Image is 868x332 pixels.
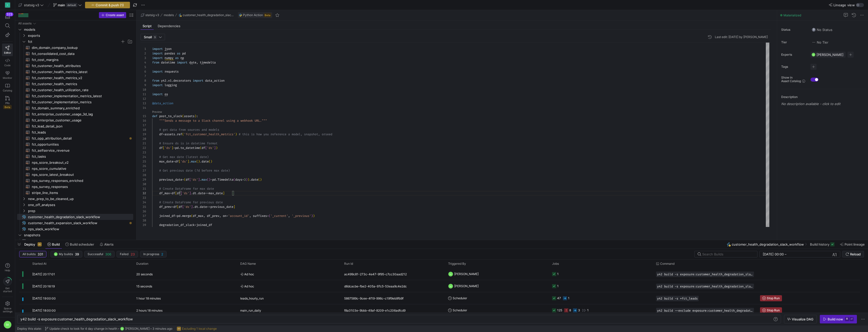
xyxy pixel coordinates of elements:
button: statsig v3 [140,12,160,18]
span: df [159,132,163,136]
div: 18 [141,127,146,132]
span: fct_tasks​​​​​​​​​​ [32,154,127,159]
a: fct_opportunities​​​​​​​​​​ [17,141,133,147]
button: Stop Run [760,307,782,313]
span: pandas [165,51,175,55]
a: fct_domain_summary_enriched​​​​​​​​​​ [17,105,133,111]
div: Press SPACE to select this row. [17,32,133,39]
span: . [172,79,173,83]
div: Press SPACE to select this row. [17,214,133,220]
span: Get started [3,287,12,293]
span: [PERSON_NAME] [125,327,150,330]
span: as [177,51,180,55]
a: fct_opp_attribution_detail​​​​​​​​​​ [17,135,133,141]
button: Visualize DAG [784,315,817,323]
span: default [66,3,77,7]
span: v1 [168,79,172,83]
span: PRs [5,102,10,105]
div: 17 [141,123,146,127]
span: fct_selfservice_revenue​​​​​​​​​​ [32,148,127,153]
div: 2 [141,51,146,56]
span: Small [144,35,152,39]
a: fct_enterprise_customer_usage​​​​​​​​​​ [17,117,133,123]
div: 323 [6,12,13,16]
span: pd [182,51,186,55]
a: fct_customer_health_utilization_rate​​​​​​​​​​ [17,87,133,93]
span: leads_hourly_run [240,292,264,304]
div: 5 [141,65,146,69]
span: import [152,83,163,87]
span: Excluding 1 local change [182,327,217,330]
span: fct_lead_detail_json​​​​​​​​​​ [32,123,127,129]
span: Failed [120,252,129,256]
span: ) [235,132,237,136]
span: Stop Run [767,309,780,312]
span: 'ds' [165,146,172,150]
div: ac499c81-273c-4e47-9f95-c7cc30aad212 [341,268,445,280]
span: json [165,47,172,51]
span: ook URL.""" [248,119,267,123]
kbd: ⌘ [845,317,849,321]
div: Press SPACE to select this row. [17,123,133,129]
span: # get data from sources and models [159,128,219,132]
span: Space settings [3,307,12,313]
a: fct_enterprise_customer_usage_3d_lag​​​​​​​​​​ [17,111,133,117]
span: fct_customer_health_attributes​​​​​​​​​​ [32,63,127,69]
div: Press SPACE to select this row. [17,220,133,226]
span: 39 [75,252,79,256]
span: new_prep_to_be_cleaned_up [28,196,132,202]
span: import [152,56,163,60]
span: 23 [131,252,135,256]
div: 8 [141,78,146,83]
span: All builds [22,252,36,256]
span: S [153,35,157,39]
span: nps_slack_workflow​​​​​ [28,226,127,232]
div: Press SPACE to select this row. [17,57,133,63]
span: ) [195,114,196,118]
span: Help [4,269,11,272]
img: No status [812,28,816,32]
span: from [152,60,159,64]
button: Build scheduler [63,240,96,249]
a: customer_health_degradation_slack_workflow​​​​​ [17,214,133,220]
a: fct_customer_health_attributes​​​​​​​​​​ [17,63,133,69]
a: snapshot_customer_health_metrics​​​​​​​ [17,238,133,244]
input: Search Builds [702,252,753,256]
span: Build [52,242,60,246]
span: as [175,56,179,60]
span: seed [325,132,332,136]
span: post_to_slack [159,114,182,118]
div: SK [811,53,816,57]
p: No description available - click to edit [781,102,866,106]
span: @data_action [152,101,173,105]
div: 5867589c-9cee-4f19-996c-c19f9eb9fb9f [341,292,445,304]
span: customer_health_degradation_slack_workflow​​​​​ [28,214,127,220]
a: fct_customer_implementation_metrics_latest​​​​​​​​​​ [17,93,133,99]
span: statsig v3 [24,3,39,7]
span: [ [205,146,207,150]
span: customer_health_expansion_slack_workflow​​​​​ [28,220,127,226]
span: fct_enterprise_customer_usage​​​​​​​​​​ [32,117,127,123]
span: ) [216,146,218,150]
span: exports [28,33,132,39]
span: nps_score_breakout_v2​​​​​​​​​​ [32,160,127,165]
button: Successful306 [84,251,115,257]
span: np [180,56,184,60]
span: import [152,92,163,96]
span: In progress [143,252,159,256]
button: Stop Run [760,295,782,301]
a: nps_score_latest_breakout​​​​​​​​​​ [17,172,133,178]
span: y42 [161,79,166,83]
div: Press SPACE to select this row. [17,63,133,69]
div: d6dcacbe-fbe2-405a-97c5-53eaa9c4e2dc [341,280,445,292]
button: Build [45,240,62,249]
div: Press SPACE to select this row. [17,153,133,159]
span: decorators [173,79,191,83]
a: nps_slack_workflow​​​​​ [17,226,133,232]
span: Alerts [104,242,114,246]
span: 'ds' [207,146,214,150]
div: Press SPACE to select this row. [17,20,133,26]
div: 16 [141,118,146,123]
span: numpy [165,56,173,60]
div: 23 [141,150,146,155]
